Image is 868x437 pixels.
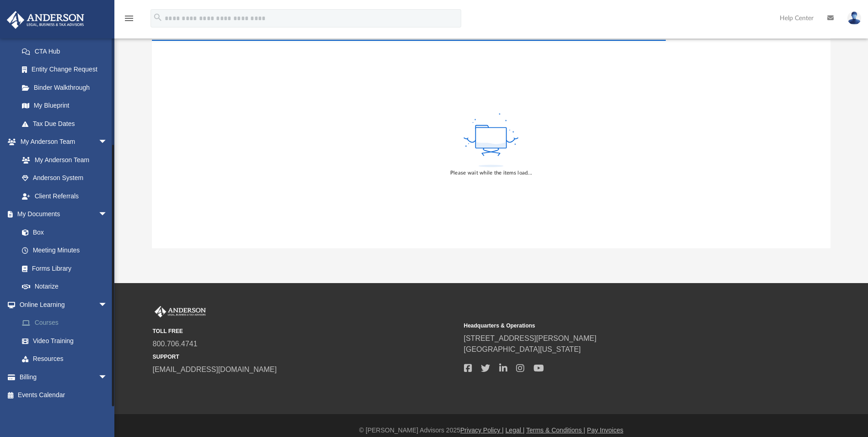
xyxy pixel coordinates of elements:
a: [STREET_ADDRESS][PERSON_NAME] [464,334,597,342]
small: SUPPORT [153,353,458,361]
a: My Anderson Team [13,151,112,169]
a: Courses [13,314,121,332]
div: © [PERSON_NAME] Advisors 2025 [114,426,868,435]
a: Privacy Policy | [460,426,504,434]
span: arrow_drop_down [98,205,117,224]
a: My Anderson Teamarrow_drop_down [6,133,117,151]
small: TOLL FREE [153,327,458,335]
a: Legal | [506,426,525,434]
small: Headquarters & Operations [464,322,769,330]
a: menu [124,17,135,24]
a: Billingarrow_drop_down [6,368,121,386]
i: menu [124,13,135,24]
span: arrow_drop_down [98,368,117,387]
a: Binder Walkthrough [13,78,121,97]
span: arrow_drop_down [98,295,117,314]
a: 800.706.4741 [153,340,198,348]
img: Anderson Advisors Platinum Portal [4,11,87,29]
a: CTA Hub [13,42,121,60]
div: Please wait while the items load... [450,169,532,177]
a: Online Learningarrow_drop_down [6,295,121,314]
a: Anderson System [13,169,117,187]
img: Anderson Advisors Platinum Portal [153,306,208,318]
a: Forms Library [13,259,112,278]
a: [EMAIL_ADDRESS][DOMAIN_NAME] [153,366,277,373]
a: Client Referrals [13,187,117,205]
img: User Pic [847,11,861,25]
a: My Documentsarrow_drop_down [6,205,117,224]
a: Notarize [13,278,117,296]
a: Events Calendar [6,386,121,404]
a: My Blueprint [13,97,117,115]
a: Pay Invoices [587,426,623,434]
span: arrow_drop_down [98,133,117,152]
a: Resources [13,350,121,368]
a: Entity Change Request [13,60,121,79]
a: [GEOGRAPHIC_DATA][US_STATE] [464,345,581,353]
a: Tax Due Dates [13,115,121,133]
i: search [153,12,163,22]
a: Video Training [13,332,117,350]
a: Box [13,223,112,241]
a: Terms & Conditions | [526,426,585,434]
a: Meeting Minutes [13,241,117,260]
